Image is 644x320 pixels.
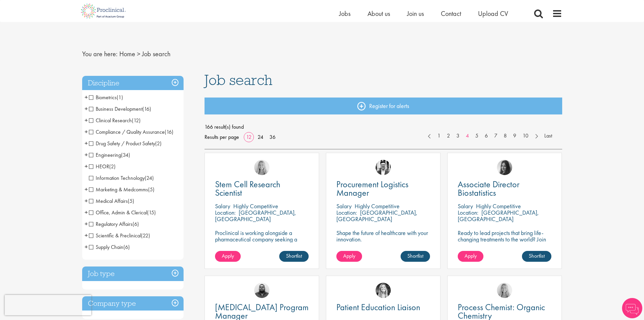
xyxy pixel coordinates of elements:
a: 6 [481,132,491,140]
span: + [85,184,88,194]
span: Supply Chain [89,243,123,251]
span: You are here: [82,49,118,58]
span: 166 result(s) found [205,122,562,132]
a: 3 [453,132,463,140]
img: Shannon Briggs [497,283,512,298]
img: Manon Fuller [376,283,391,298]
span: Office, Admin & Clerical [89,209,156,216]
span: (15) [147,209,156,216]
span: Patient Education Liaison [336,301,420,313]
p: Shape the future of healthcare with your innovation. [336,230,430,242]
a: Shannon Briggs [254,160,269,175]
span: Salary [336,202,352,210]
a: Register for alerts [205,98,562,114]
a: Upload CV [478,9,508,18]
span: (12) [132,117,141,124]
p: Ready to lead projects that bring life-changing treatments to the world? Join our client at the f... [458,230,551,262]
p: [GEOGRAPHIC_DATA], [GEOGRAPHIC_DATA] [215,209,296,223]
span: HEOR [89,163,116,170]
span: Drug Safety / Product Safety [89,140,155,147]
a: 9 [510,132,520,140]
span: Biometrics [89,94,117,101]
span: (5) [148,186,154,193]
iframe: reCAPTCHA [5,295,91,315]
span: Marketing & Medcomms [89,186,154,193]
span: + [85,138,88,148]
span: Clinical Research [89,117,132,124]
a: Procurement Logistics Manager [336,180,430,197]
a: Shortlist [401,251,430,262]
span: + [85,127,88,137]
span: Business Development [89,105,151,112]
span: Medical Affairs [89,197,128,205]
span: (6) [133,220,139,228]
a: 1 [434,132,444,140]
a: Join us [407,9,424,18]
h3: Discipline [82,76,184,90]
span: Clinical Research [89,117,141,124]
span: + [85,230,88,240]
span: + [85,150,88,160]
p: Highly Competitive [476,202,521,210]
a: 24 [255,133,266,141]
a: Apply [336,251,362,262]
a: 2 [444,132,453,140]
span: Medical Affairs [89,197,134,205]
a: Apply [458,251,483,262]
a: 10 [519,132,532,140]
a: 12 [244,133,254,141]
span: Regulatory Affairs [89,220,133,228]
span: Job search [142,49,170,58]
img: Edward Little [376,160,391,175]
span: Marketing & Medcomms [89,186,148,193]
span: Scientific & Preclinical [89,232,141,239]
span: (34) [121,151,130,158]
span: Salary [458,202,473,210]
span: Compliance / Quality Assurance [89,128,173,135]
span: Salary [215,202,230,210]
a: About us [367,9,390,18]
span: Office, Admin & Clerical [89,209,147,216]
a: Process Chemist: Organic Chemistry [458,303,551,320]
a: 4 [462,132,472,140]
span: Job search [205,71,272,89]
h3: Job type [82,266,184,281]
span: (24) [145,174,154,182]
span: Contact [441,9,461,18]
p: [GEOGRAPHIC_DATA], [GEOGRAPHIC_DATA] [458,209,539,223]
a: 5 [472,132,482,140]
span: Engineering [89,151,130,158]
span: Regulatory Affairs [89,220,139,228]
img: Heidi Hennigan [497,160,512,175]
span: Associate Director Biostatistics [458,178,520,198]
p: Highly Competitive [355,202,400,210]
a: Patient Education Liaison [336,303,430,312]
h3: Company type [82,296,184,311]
span: Location: [458,209,478,216]
a: [MEDICAL_DATA] Program Manager [215,303,309,320]
span: Results per page [205,132,239,142]
span: Location: [215,209,236,216]
span: + [85,161,88,171]
a: Apply [215,251,241,262]
a: Jobs [339,9,351,18]
a: 8 [500,132,510,140]
span: Supply Chain [89,243,130,251]
p: Proclinical is working alongside a pharmaceutical company seeking a Stem Cell Research Scientist ... [215,230,309,255]
a: Associate Director Biostatistics [458,180,551,197]
span: (5) [128,197,134,205]
span: (22) [141,232,150,239]
span: Apply [464,252,477,259]
span: (2) [109,163,116,170]
span: + [85,104,88,114]
span: Biometrics [89,94,123,101]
